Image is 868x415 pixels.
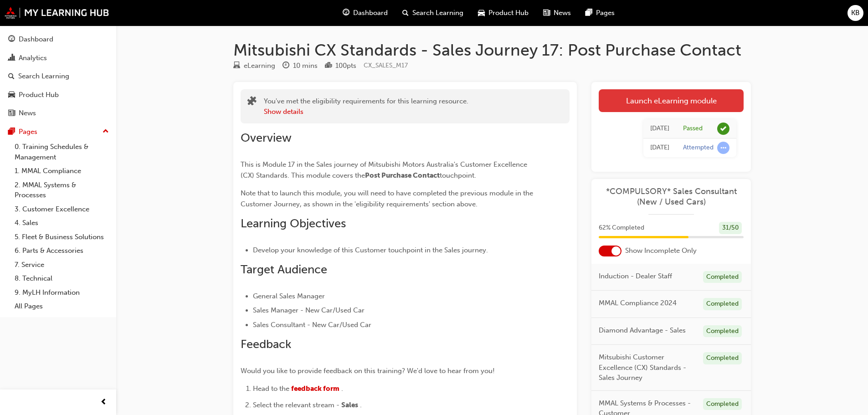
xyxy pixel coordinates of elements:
span: This is Module 17 in the Sales journey of Mitsubishi Motors Australia's Customer Excellence (CX) ... [241,160,529,179]
div: Thu Aug 21 2025 12:27:36 GMT+0800 (Australian Western Standard Time) [650,143,669,153]
span: Post Purchase Contact [365,171,440,179]
a: 9. MyLH Information [11,286,113,300]
div: Pages [19,127,37,137]
span: Pages [596,8,615,18]
span: News [554,8,571,18]
span: pages-icon [8,128,15,136]
img: mmal [5,7,109,19]
span: . [341,384,343,393]
span: car-icon [478,7,485,19]
a: guage-iconDashboard [335,4,395,22]
span: Learning Objectives [241,216,346,231]
span: Induction - Dealer Staff [599,271,672,282]
a: Analytics [4,50,113,67]
span: Search Learning [412,8,463,18]
div: Product Hub [19,90,59,100]
span: Overview [241,131,292,145]
div: Duration [282,60,318,72]
span: Show Incomplete Only [625,246,697,256]
span: guage-icon [8,36,15,44]
span: Dashboard [353,8,388,18]
div: Passed [683,124,703,133]
span: news-icon [8,109,15,118]
a: *COMPULSORY* Sales Consultant (New / Used Cars) [599,186,744,207]
span: Sales [341,401,358,409]
a: 4. Sales [11,216,113,230]
a: feedback form [291,384,339,393]
span: pages-icon [586,7,592,19]
div: Completed [703,352,742,364]
div: Type [233,60,275,72]
span: learningRecordVerb_PASS-icon [717,123,729,135]
a: news-iconNews [536,4,578,22]
span: prev-icon [100,397,107,408]
span: car-icon [8,91,15,99]
div: You've met the eligibility requirements for this learning resource. [264,96,468,117]
div: Search Learning [18,71,69,82]
a: Launch eLearning module [599,89,744,112]
span: up-icon [103,126,109,138]
span: search-icon [402,7,409,19]
button: Show details [264,107,303,117]
div: Points [325,60,356,72]
span: Target Audience [241,262,327,277]
a: All Pages [11,299,113,313]
div: News [19,108,36,118]
span: Sales Manager - New Car/Used Car [253,306,365,314]
span: Note that to launch this module, you will need to have completed the previous module in the Custo... [241,189,535,208]
a: car-iconProduct Hub [471,4,536,22]
button: KB [847,5,863,21]
div: 31 / 50 [719,222,742,234]
span: learningRecordVerb_ATTEMPT-icon [717,142,729,154]
span: Product Hub [488,8,529,18]
a: pages-iconPages [578,4,622,22]
span: clock-icon [282,62,289,70]
a: News [4,105,113,122]
span: Learning resource code [364,61,408,69]
span: Feedback [241,337,291,351]
span: MMAL Compliance 2024 [599,298,677,308]
span: General Sales Manager [253,292,325,300]
span: Would you like to provide feedback on this training? We'd love to hear from you! [241,367,495,375]
span: 62 % Completed [599,223,644,233]
button: Pages [4,123,113,140]
h1: Mitsubishi CX Standards - Sales Journey 17: Post Purchase Contact [233,40,751,60]
div: 100 pts [335,61,356,71]
a: 7. Service [11,258,113,272]
a: Dashboard [4,31,113,48]
a: search-iconSearch Learning [395,4,471,22]
span: Develop your knowledge of this Customer touchpoint in the Sales journey. [253,246,488,254]
span: search-icon [8,72,15,81]
span: chart-icon [8,54,15,62]
span: Diamond Advantage - Sales [599,325,686,336]
span: Sales Consultant - New Car/Used Car [253,321,371,329]
a: 5. Fleet & Business Solutions [11,230,113,244]
a: 2. MMAL Systems & Processes [11,178,113,202]
span: . [360,401,362,409]
div: Thu Aug 21 2025 12:32:39 GMT+0800 (Australian Western Standard Time) [650,123,669,134]
a: 0. Training Schedules & Management [11,140,113,164]
div: eLearning [244,61,275,71]
span: guage-icon [343,7,349,19]
span: Head to the [253,384,289,393]
a: Search Learning [4,68,113,85]
a: Product Hub [4,87,113,103]
div: Completed [703,298,742,310]
span: news-icon [543,7,550,19]
span: learningResourceType_ELEARNING-icon [233,62,240,70]
div: Attempted [683,143,714,152]
div: Completed [703,271,742,283]
button: DashboardAnalyticsSearch LearningProduct HubNews [4,29,113,123]
div: Dashboard [19,34,53,45]
span: podium-icon [325,62,332,70]
span: KB [851,8,860,18]
div: Completed [703,398,742,410]
span: Mitsubishi Customer Excellence (CX) Standards - Sales Journey [599,352,696,383]
span: Select the relevant stream - [253,401,339,409]
span: touchpoint. [440,171,476,179]
div: Completed [703,325,742,338]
